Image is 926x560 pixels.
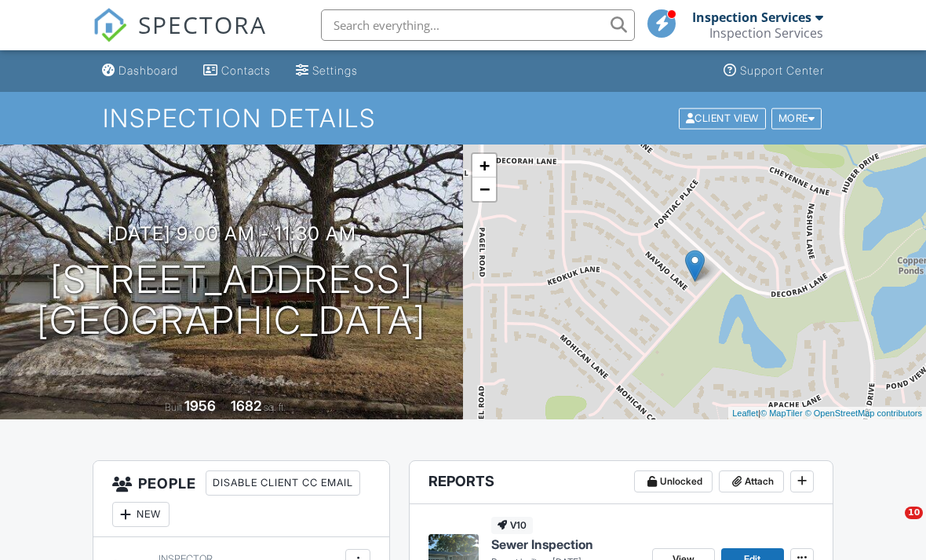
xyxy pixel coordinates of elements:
div: Contacts [221,64,271,77]
div: | [728,407,926,420]
span: Built [165,401,182,413]
h1: Inspection Details [103,104,823,132]
div: More [771,108,822,129]
a: SPECTORA [93,21,267,54]
input: Search everything... [321,9,635,41]
div: Settings [312,64,358,77]
div: Support Center [740,64,824,77]
img: The Best Home Inspection Software - Spectora [93,8,127,42]
h1: [STREET_ADDRESS] [GEOGRAPHIC_DATA] [37,259,426,342]
div: New [112,502,170,527]
div: Disable Client CC Email [206,470,360,496]
div: 1682 [231,397,261,414]
a: Settings [290,57,364,86]
div: Inspection Services [692,9,811,25]
span: sq. ft. [264,401,286,413]
a: Zoom in [472,154,496,178]
iframe: Intercom live chat [873,507,910,544]
a: © MapTiler [760,408,803,418]
span: 10 [905,507,923,519]
span: SPECTORA [138,8,267,41]
div: 1956 [184,397,216,414]
a: Dashboard [96,57,184,86]
a: Zoom out [472,178,496,201]
h3: [DATE] 9:00 am - 11:30 am [108,223,356,244]
h3: People [93,461,389,537]
a: Client View [677,112,770,123]
a: Contacts [197,57,277,86]
a: Leaflet [732,408,758,418]
div: Client View [679,108,766,129]
div: Inspection Services [709,25,823,41]
div: Dashboard [118,64,178,77]
a: © OpenStreetMap contributors [805,408,922,418]
a: Support Center [717,57,830,86]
